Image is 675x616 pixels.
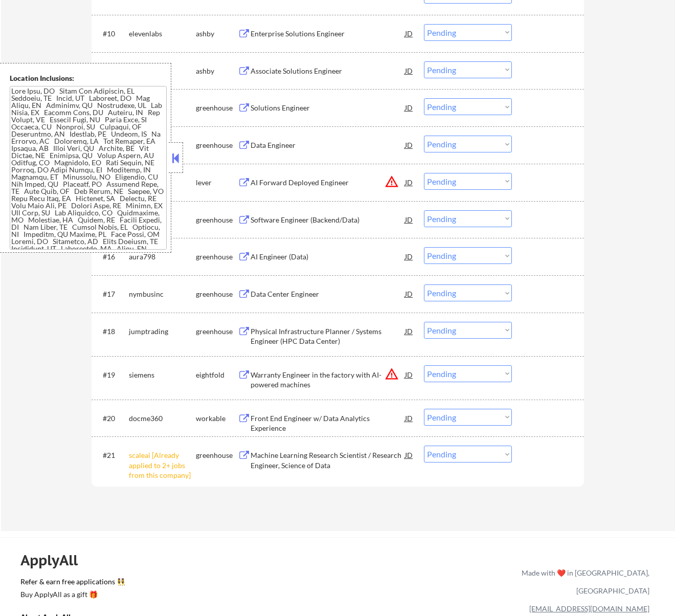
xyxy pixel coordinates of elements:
[251,252,405,262] div: AI Engineer (Data)
[129,289,196,299] div: nymbusinc
[404,446,414,464] div: JD
[404,61,414,80] div: JD
[196,289,238,299] div: greenhouse
[196,140,238,150] div: greenhouse
[529,604,649,613] a: [EMAIL_ADDRESS][DOMAIN_NAME]
[404,247,414,266] div: JD
[404,98,414,117] div: JD
[196,326,238,337] div: greenhouse
[196,103,238,113] div: greenhouse
[251,413,405,433] div: Front End Engineer w/ Data Analytics Experience
[196,66,238,76] div: ashby
[196,413,238,424] div: workable
[20,578,308,589] a: Refer & earn free applications 👯‍♀️
[20,591,123,598] div: Buy ApplyAll as a gift 🎁
[196,215,238,225] div: greenhouse
[404,284,414,303] div: JD
[251,215,405,225] div: Software Engineer (Backend/Data)
[251,289,405,299] div: Data Center Engineer
[103,370,121,380] div: #19
[196,178,238,188] div: lever
[20,589,123,602] a: Buy ApplyAll as a gift 🎁
[404,136,414,154] div: JD
[103,289,121,299] div: #17
[385,174,399,189] button: warning_amber
[251,66,405,76] div: Associate Solutions Engineer
[103,252,121,262] div: #16
[129,326,196,337] div: jumptrading
[103,450,121,460] div: #21
[251,178,405,188] div: AI Forward Deployed Engineer
[129,370,196,380] div: siemens
[404,173,414,191] div: JD
[129,450,196,480] div: scaleai [Already applied to 2+ jobs from this company]
[251,29,405,39] div: Enterprise Solutions Engineer
[103,413,121,424] div: #20
[196,370,238,380] div: eightfold
[404,365,414,384] div: JD
[404,24,414,42] div: JD
[103,326,121,337] div: #18
[20,552,89,569] div: ApplyAll
[404,322,414,340] div: JD
[196,29,238,39] div: ashby
[251,326,405,346] div: Physical Infrastructure Planner / Systems Engineer (HPC Data Center)
[129,413,196,424] div: docme360
[196,252,238,262] div: greenhouse
[251,103,405,113] div: Solutions Engineer
[251,370,405,390] div: Warranty Engineer in the factory with AI-powered machines
[404,409,414,427] div: JD
[103,29,121,39] div: #10
[385,367,399,381] button: warning_amber
[10,73,167,83] div: Location Inclusions:
[251,140,405,150] div: Data Engineer
[251,450,405,470] div: Machine Learning Research Scientist / Research Engineer, Science of Data
[129,252,196,262] div: aura798
[196,450,238,460] div: greenhouse
[517,564,649,600] div: Made with ❤️ in [GEOGRAPHIC_DATA], [GEOGRAPHIC_DATA]
[404,210,414,229] div: JD
[129,29,196,39] div: elevenlabs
